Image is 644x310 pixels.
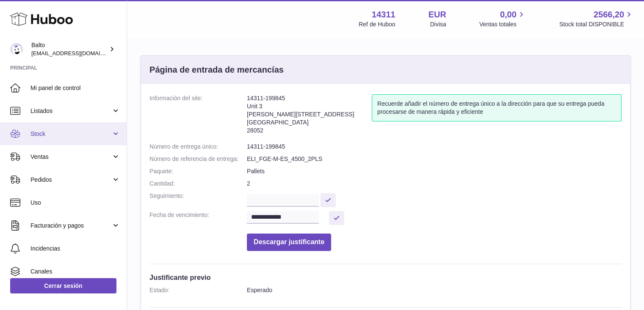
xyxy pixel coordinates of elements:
strong: EUR [428,9,446,20]
dd: Esperado [247,286,622,294]
span: Ventas [30,153,111,161]
a: 2566,20 Stock total DISPONIBLE [559,9,634,28]
dt: Número de referencia de entrega: [149,155,247,163]
div: Balto [31,41,108,57]
address: 14311-199845 Unit 3 [PERSON_NAME][STREET_ADDRESS] [GEOGRAPHIC_DATA] 28052 [247,94,372,138]
span: Pedidos [30,176,111,184]
dt: Número de entrega único: [149,143,247,151]
div: Divisa [430,20,446,28]
strong: 14311 [372,9,395,20]
a: 0,00 Ventas totales [479,9,526,28]
dt: Estado: [149,286,247,294]
span: Listados [30,107,111,115]
img: ops@balto.fr [10,43,23,56]
dt: Fecha de vencimiento: [149,211,247,225]
dd: ELI_FGE-M-ES_4500_2PLS [247,155,622,163]
button: Descargar justificante [247,234,331,251]
dt: Seguimiento: [149,192,247,207]
span: [EMAIL_ADDRESS][DOMAIN_NAME] [31,50,124,56]
span: Ventas totales [479,20,526,28]
h3: Justificante previo [149,273,622,282]
span: Uso [30,199,120,207]
h3: Página de entrada de mercancías [149,64,284,76]
dd: Pallets [247,167,622,175]
div: Ref de Huboo [359,20,395,28]
dt: Paquete: [149,167,247,175]
span: Stock [30,130,111,138]
dd: 14311-199845 [247,143,622,151]
a: Cerrar sesión [10,278,116,293]
dt: Información del site: [149,94,247,138]
dd: 2 [247,180,622,188]
div: Recuerde añadir el número de entrega único a la dirección para que su entrega pueda procesarse de... [372,94,622,121]
span: 2566,20 [594,9,624,20]
span: Canales [30,268,120,276]
span: 0,00 [500,9,517,20]
span: Stock total DISPONIBLE [559,20,634,28]
dt: Cantidad: [149,180,247,188]
span: Facturación y pagos [30,222,111,230]
span: Incidencias [30,245,120,253]
span: Mi panel de control [30,84,120,92]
